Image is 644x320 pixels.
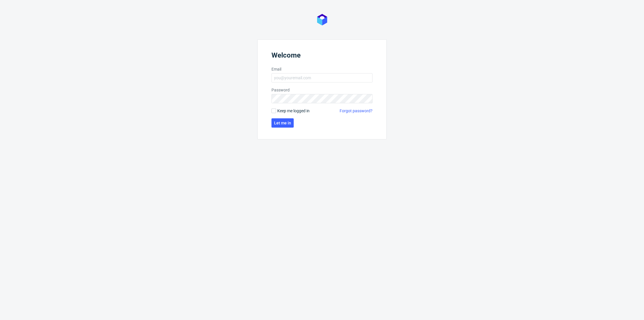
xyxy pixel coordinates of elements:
label: Password [271,87,373,93]
button: Let me in [271,118,294,128]
header: Welcome [271,51,373,62]
a: Forgot password? [340,108,373,114]
span: Keep me logged in [277,108,310,114]
input: you@youremail.com [271,73,373,82]
label: Email [271,66,373,72]
span: Let me in [274,121,291,125]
